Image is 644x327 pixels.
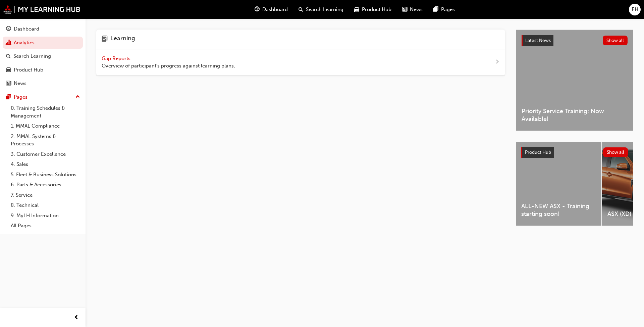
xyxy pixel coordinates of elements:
[6,81,11,87] span: news-icon
[14,80,26,87] div: News
[629,4,641,15] button: EH
[8,190,83,200] a: 7. Service
[3,64,83,76] a: Product Hub
[6,26,11,32] span: guage-icon
[8,200,83,211] a: 8. Technical
[14,93,28,101] div: Pages
[522,107,628,123] span: Priority Service Training: Now Available!
[6,40,11,46] span: chart-icon
[299,5,303,14] span: search-icon
[262,6,288,13] span: Dashboard
[3,77,83,90] a: News
[110,35,135,44] h4: Learning
[3,91,83,103] button: Pages
[8,211,83,221] a: 9. MyLH Information
[8,149,83,159] a: 3. Customer Excellence
[6,94,11,100] span: pages-icon
[362,6,391,13] span: Product Hub
[293,3,349,16] a: search-iconSearch Learning
[6,67,11,73] span: car-icon
[8,131,83,149] a: 2. MMAL Systems & Processes
[96,49,505,76] a: Gap Reports Overview of participant's progress against learning plans.next-icon
[249,3,293,16] a: guage-iconDashboard
[14,25,39,33] div: Dashboard
[516,30,633,131] a: Latest NewsShow allPriority Service Training: Now Available!
[75,93,80,101] span: up-icon
[255,5,260,14] span: guage-icon
[8,159,83,170] a: 4. Sales
[525,149,551,155] span: Product Hub
[433,5,438,14] span: pages-icon
[354,5,359,14] span: car-icon
[102,35,108,44] span: learning-icon
[8,121,83,131] a: 1. MMAL Compliance
[495,58,500,66] span: next-icon
[8,221,83,231] a: All Pages
[14,66,43,74] div: Product Hub
[397,3,428,16] a: news-iconNews
[516,142,601,226] a: ALL-NEW ASX - Training starting soon!
[521,147,628,158] a: Product HubShow all
[349,3,397,16] a: car-iconProduct Hub
[306,6,343,13] span: Search Learning
[8,180,83,190] a: 6. Parts & Accessories
[3,5,80,14] img: mmal
[428,3,460,16] a: pages-iconPages
[603,147,628,157] button: Show all
[632,6,638,13] span: EH
[102,62,235,70] span: Overview of participant's progress against learning plans.
[8,103,83,121] a: 0. Training Schedules & Management
[525,38,551,43] span: Latest News
[410,6,423,13] span: News
[3,37,83,49] a: Analytics
[3,50,83,62] a: Search Learning
[74,314,79,322] span: prev-icon
[603,36,628,45] button: Show all
[441,6,455,13] span: Pages
[6,53,11,59] span: search-icon
[402,5,407,14] span: news-icon
[522,35,628,46] a: Latest NewsShow all
[102,55,132,61] span: Gap Reports
[3,21,83,91] button: DashboardAnalyticsSearch LearningProduct HubNews
[8,170,83,180] a: 5. Fleet & Business Solutions
[521,202,596,218] span: ALL-NEW ASX - Training starting soon!
[13,52,51,60] div: Search Learning
[3,23,83,35] a: Dashboard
